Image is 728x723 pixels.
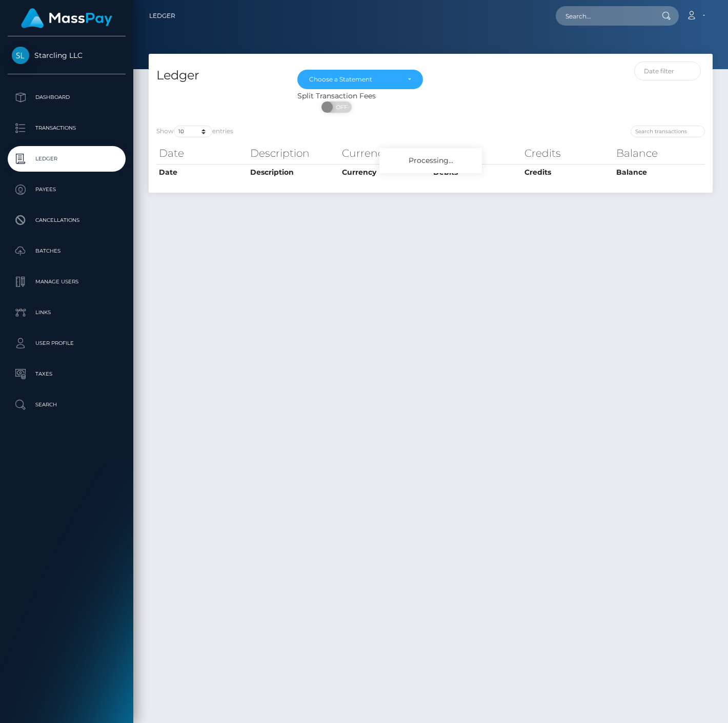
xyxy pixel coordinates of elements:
th: Credits [522,143,613,163]
a: Batches [8,238,126,264]
p: Transactions [12,120,122,136]
div: Processing... [379,148,482,173]
p: Payees [12,182,122,197]
th: Balance [614,164,705,180]
a: User Profile [8,330,126,356]
button: Choose a Statement [297,70,423,89]
img: Starcling LLC [12,47,29,64]
p: Links [12,305,122,320]
p: Manage Users [12,274,122,290]
th: Balance [614,143,705,163]
a: Links [8,300,126,325]
div: Split Transaction Fees [149,91,524,101]
p: Search [12,397,122,412]
p: Cancellations [12,213,122,228]
span: Starcling LLC [8,51,126,60]
p: User Profile [12,336,122,351]
th: Date [156,143,248,163]
a: Transactions [8,115,126,141]
a: Ledger [8,146,126,172]
p: Dashboard [12,90,122,105]
input: Search... [556,6,652,26]
p: Taxes [12,366,122,382]
a: Payees [8,177,126,202]
p: Batches [12,243,122,259]
p: Ledger [12,151,122,167]
th: Description [248,143,339,163]
a: Search [8,392,126,418]
h4: Ledger [156,67,282,85]
th: Currency [339,143,431,163]
th: Currency [339,164,431,180]
input: Search transactions [631,126,705,137]
a: Ledger [149,5,175,27]
a: Dashboard [8,85,126,110]
th: Date [156,164,248,180]
input: Date filter [634,61,701,80]
a: Taxes [8,361,126,387]
th: Credits [522,164,613,180]
div: Choose a Statement [309,75,399,84]
img: MassPay Logo [21,8,112,28]
span: OFF [327,101,353,113]
select: Showentries [174,126,212,137]
a: Cancellations [8,208,126,233]
th: Debits [431,143,522,163]
a: Manage Users [8,269,126,295]
th: Description [248,164,339,180]
label: Show entries [156,126,233,137]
